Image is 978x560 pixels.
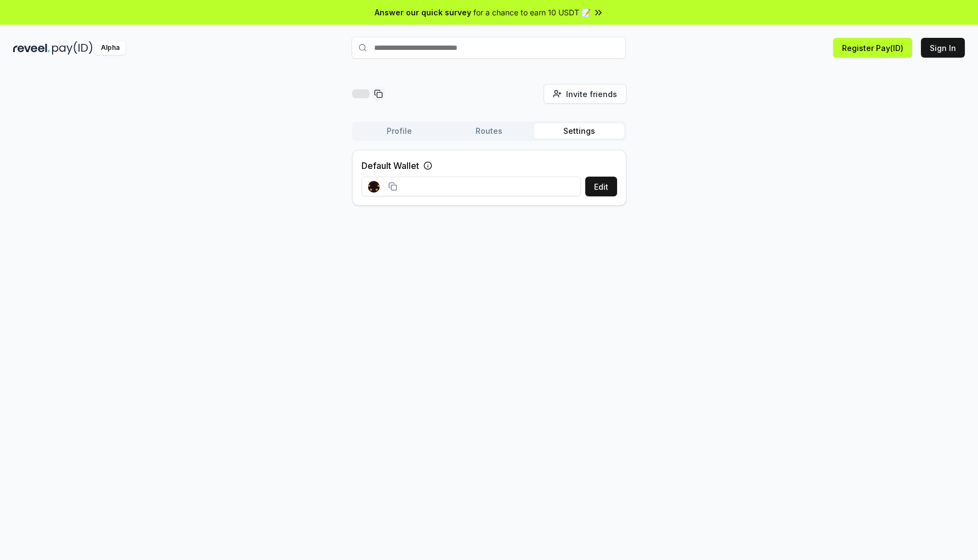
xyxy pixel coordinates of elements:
img: reveel_dark [13,41,50,55]
img: pay_id [52,41,93,55]
button: Invite friends [544,84,626,104]
button: Edit [585,177,617,196]
div: Alpha [95,41,126,55]
span: for a chance to earn 10 USDT 📝 [473,7,591,18]
button: Routes [444,123,534,139]
button: Register Pay(ID) [833,38,912,58]
span: Answer our quick survey [375,7,471,18]
button: Settings [534,123,624,139]
button: Profile [354,123,444,139]
button: Sign In [921,38,965,58]
span: Invite friends [566,88,617,100]
label: Default Wallet [361,159,419,172]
